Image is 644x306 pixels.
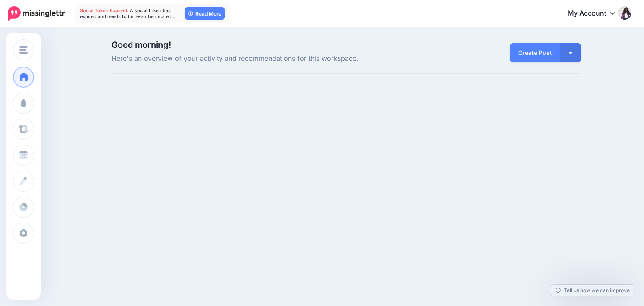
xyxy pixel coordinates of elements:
[8,6,65,21] img: Missinglettr
[551,285,634,296] a: Tell us how we can improve
[569,52,573,54] img: arrow-down-white.png
[80,8,129,13] span: Social Token Expired.
[185,7,225,20] a: Read More
[80,8,176,19] span: A social token has expired and needs to be re-authenticated…
[112,53,421,64] span: Here's an overview of your activity and recommendations for this workspace.
[510,43,560,62] a: Create Post
[19,46,28,54] img: menu.png
[112,40,171,50] span: Good morning!
[559,3,631,24] a: My Account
